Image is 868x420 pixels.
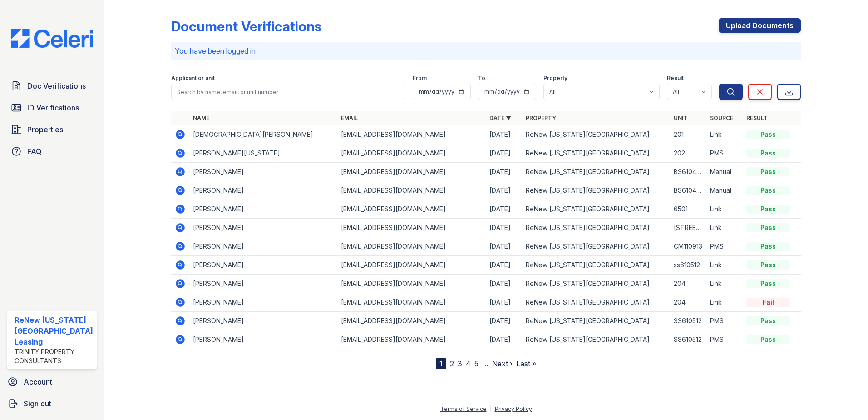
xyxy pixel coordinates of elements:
[489,115,511,121] a: Date ▼
[522,237,671,256] td: ReNew [US_STATE][GEOGRAPHIC_DATA]
[7,142,97,160] a: FAQ
[7,77,97,95] a: Doc Verifications
[171,75,215,82] label: Applicant or unit
[189,330,338,349] td: [PERSON_NAME]
[171,18,321,35] div: Document Verifications
[670,163,706,181] td: BS6104 203
[189,181,338,200] td: [PERSON_NAME]
[486,125,522,144] td: [DATE]
[522,293,671,312] td: ReNew [US_STATE][GEOGRAPHIC_DATA]
[27,102,79,113] span: ID Verifications
[706,163,743,181] td: Manual
[746,167,790,176] div: Pass
[4,395,100,413] a: Sign out
[486,237,522,256] td: [DATE]
[746,242,790,251] div: Pass
[746,130,790,139] div: Pass
[15,315,93,347] div: ReNew [US_STATE][GEOGRAPHIC_DATA] Leasing
[706,219,743,237] td: Link
[670,275,706,293] td: 204
[706,275,743,293] td: Link
[337,312,486,330] td: [EMAIL_ADDRESS][DOMAIN_NAME]
[466,359,471,368] a: 4
[670,256,706,275] td: ss610512
[337,330,486,349] td: [EMAIL_ADDRESS][DOMAIN_NAME]
[7,99,97,117] a: ID Verifications
[474,359,478,368] a: 5
[516,359,536,368] a: Last »
[4,29,100,48] img: CE_Logo_Blue-a8612792a0a2168367f1c8372b55b34899dd931a85d93a1a3d3e32e68fde9ad4.png
[478,75,485,82] label: To
[486,144,522,163] td: [DATE]
[486,200,522,219] td: [DATE]
[450,359,454,368] a: 2
[746,298,790,307] div: Fail
[337,181,486,200] td: [EMAIL_ADDRESS][DOMAIN_NAME]
[670,200,706,219] td: 6501
[706,256,743,275] td: Link
[706,312,743,330] td: PMS
[670,219,706,237] td: [STREET_ADDRESS]
[189,275,338,293] td: [PERSON_NAME]
[746,335,790,344] div: Pass
[486,330,522,349] td: [DATE]
[413,75,427,82] label: From
[193,115,209,121] a: Name
[706,237,743,256] td: PMS
[486,256,522,275] td: [DATE]
[27,146,42,157] span: FAQ
[486,275,522,293] td: [DATE]
[189,125,338,144] td: [DEMOGRAPHIC_DATA][PERSON_NAME]
[522,181,671,200] td: ReNew [US_STATE][GEOGRAPHIC_DATA]
[670,312,706,330] td: SS610512
[337,144,486,163] td: [EMAIL_ADDRESS][DOMAIN_NAME]
[171,84,406,100] input: Search by name, email, or unit number
[24,376,52,387] span: Account
[189,200,338,219] td: [PERSON_NAME]
[670,144,706,163] td: 202
[189,293,338,312] td: [PERSON_NAME]
[24,398,51,409] span: Sign out
[706,200,743,219] td: Link
[543,75,567,82] label: Property
[15,347,93,365] div: Trinity Property Consultants
[710,115,733,121] a: Source
[486,181,522,200] td: [DATE]
[522,163,671,181] td: ReNew [US_STATE][GEOGRAPHIC_DATA]
[746,260,790,270] div: Pass
[522,219,671,237] td: ReNew [US_STATE][GEOGRAPHIC_DATA]
[492,359,513,368] a: Next ›
[337,125,486,144] td: [EMAIL_ADDRESS][DOMAIN_NAME]
[189,237,338,256] td: [PERSON_NAME]
[706,125,743,144] td: Link
[746,316,790,325] div: Pass
[522,200,671,219] td: ReNew [US_STATE][GEOGRAPHIC_DATA]
[458,359,462,368] a: 3
[486,219,522,237] td: [DATE]
[746,186,790,195] div: Pass
[706,181,743,200] td: Manual
[706,144,743,163] td: PMS
[27,80,86,91] span: Doc Verifications
[189,256,338,275] td: [PERSON_NAME]
[436,358,446,369] div: 1
[522,144,671,163] td: ReNew [US_STATE][GEOGRAPHIC_DATA]
[4,373,100,391] a: Account
[746,149,790,158] div: Pass
[746,279,790,288] div: Pass
[670,293,706,312] td: 204
[746,223,790,232] div: Pass
[27,124,63,135] span: Properties
[7,120,97,139] a: Properties
[746,205,790,214] div: Pass
[522,275,671,293] td: ReNew [US_STATE][GEOGRAPHIC_DATA]
[337,219,486,237] td: [EMAIL_ADDRESS][DOMAIN_NAME]
[337,293,486,312] td: [EMAIL_ADDRESS][DOMAIN_NAME]
[522,256,671,275] td: ReNew [US_STATE][GEOGRAPHIC_DATA]
[674,115,687,121] a: Unit
[341,115,358,121] a: Email
[719,18,801,33] a: Upload Documents
[337,256,486,275] td: [EMAIL_ADDRESS][DOMAIN_NAME]
[670,125,706,144] td: 201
